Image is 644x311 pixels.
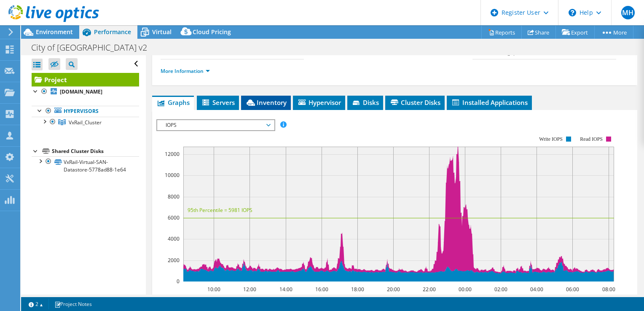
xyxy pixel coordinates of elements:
[245,98,287,107] span: Inventory
[168,235,180,242] text: 4000
[621,6,635,19] span: MH
[315,286,328,293] text: 16:00
[193,28,231,36] span: Cloud Pricing
[243,286,256,293] text: 12:00
[161,67,210,75] a: More Information
[32,86,139,97] a: [DOMAIN_NAME]
[177,278,180,285] text: 0
[156,98,190,107] span: Graphs
[201,98,235,107] span: Servers
[386,286,400,293] text: 20:00
[297,98,341,107] span: Hypervisor
[458,286,471,293] text: 00:00
[36,28,73,36] span: Environment
[32,156,139,175] a: VxRail-Virtual-SAN-Datastore-5778ad88-1e64
[165,172,180,179] text: 10000
[168,193,180,200] text: 8000
[32,106,139,117] a: Hypervisors
[481,26,522,39] a: Reports
[32,117,139,128] a: VxRail_Cluster
[389,98,440,107] span: Cluster Disks
[27,43,160,52] h1: City of [GEOGRAPHIC_DATA] v2
[451,98,528,107] span: Installed Applications
[602,286,615,293] text: 08:00
[530,286,543,293] text: 04:00
[168,257,180,264] text: 2000
[494,286,507,293] text: 02:00
[52,146,139,156] div: Shared Cluster Disks
[539,136,563,142] text: Write IOPS
[521,26,556,39] a: Share
[23,299,49,309] a: 2
[152,28,172,36] span: Virtual
[352,98,379,107] span: Disks
[566,286,579,293] text: 06:00
[555,26,595,39] a: Export
[69,119,102,126] span: VxRail_Cluster
[279,286,292,293] text: 14:00
[594,26,633,39] a: More
[569,9,576,16] svg: \n
[207,286,220,293] text: 10:00
[94,28,131,36] span: Performance
[165,150,180,158] text: 12000
[32,73,139,86] a: Project
[188,206,252,214] text: 95th Percentile = 5981 IOPS
[60,88,102,95] b: [DOMAIN_NAME]
[422,286,435,293] text: 22:00
[580,136,603,142] text: Read IOPS
[161,120,270,130] span: IOPS
[168,214,180,221] text: 6000
[48,299,98,309] a: Project Notes
[351,286,364,293] text: 18:00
